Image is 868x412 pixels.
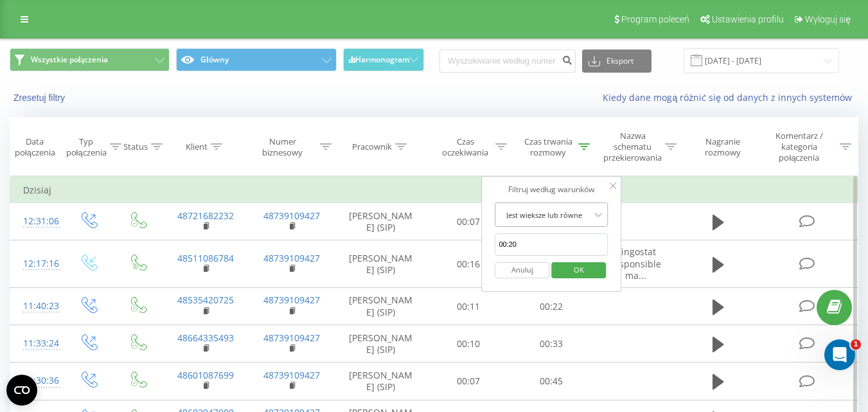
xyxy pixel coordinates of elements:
input: 00:00 [495,233,608,256]
td: 00:07 [427,203,510,240]
div: Numer biznesowy [249,136,317,158]
a: 48511086784 [177,252,234,264]
div: 11:40:23 [23,294,50,319]
a: 48535420725 [177,294,234,306]
td: 00:11 [427,288,510,325]
a: 48739109427 [263,369,320,381]
div: Data połączenia [10,136,60,158]
td: 00:45 [510,363,593,400]
div: Typ połączenia [66,136,107,158]
a: 48664335493 [177,332,234,344]
button: Główny [176,48,336,71]
td: 00:10 [427,325,510,363]
button: Anuluj [495,262,549,278]
div: 12:17:16 [23,251,50,276]
div: Czas trwania rozmowy [522,136,575,158]
div: Status [123,141,148,152]
button: OK [551,262,606,278]
a: 48601087699 [177,369,234,381]
div: 11:30:36 [23,368,50,393]
input: Wyszukiwanie według numeru [439,49,576,73]
a: 48739109427 [263,252,320,264]
div: Pracownik [352,141,392,152]
a: 48739109427 [263,332,320,344]
span: 1 [851,339,861,350]
button: Zresetuj filtry [10,92,71,103]
div: Komentarz / kategoria połączenia [761,130,837,163]
span: Harmonogram [355,55,409,64]
td: 00:16 [427,240,510,288]
span: Wszystkie połączenia [31,55,108,65]
a: Kiedy dane mogą różnić się od danych z innych systemów [603,91,858,103]
button: Open CMP widget [6,375,37,406]
span: Program poleceń [621,14,689,24]
div: Nazwa schematu przekierowania [603,130,662,163]
a: 48739109427 [263,294,320,306]
a: 48739109427 [263,210,320,222]
a: 48721682232 [177,210,234,222]
iframe: Intercom live chat [824,339,855,370]
div: Filtruj według warunków [495,183,608,196]
button: Harmonogram [343,48,425,71]
div: Nagranie rozmowy [691,136,756,158]
td: [PERSON_NAME] (SIP) [335,240,427,288]
td: [PERSON_NAME] (SIP) [335,325,427,363]
button: Wszystkie połączenia [10,48,170,71]
td: 00:07 [427,363,510,400]
td: 00:22 [510,288,593,325]
td: [PERSON_NAME] (SIP) [335,363,427,400]
span: Ringostat responsible ma... [610,246,661,281]
button: Eksport [582,49,651,73]
td: [PERSON_NAME] (SIP) [335,288,427,325]
td: [PERSON_NAME] (SIP) [335,203,427,240]
span: OK [561,260,597,280]
span: Wyloguj się [805,14,851,24]
div: Klient [186,141,208,152]
div: 12:31:06 [23,209,50,234]
td: Dzisiaj [10,177,858,203]
span: Ustawienia profilu [712,14,784,24]
td: 00:33 [510,325,593,363]
div: 11:33:24 [23,331,50,356]
div: Czas oczekiwania [439,136,492,158]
